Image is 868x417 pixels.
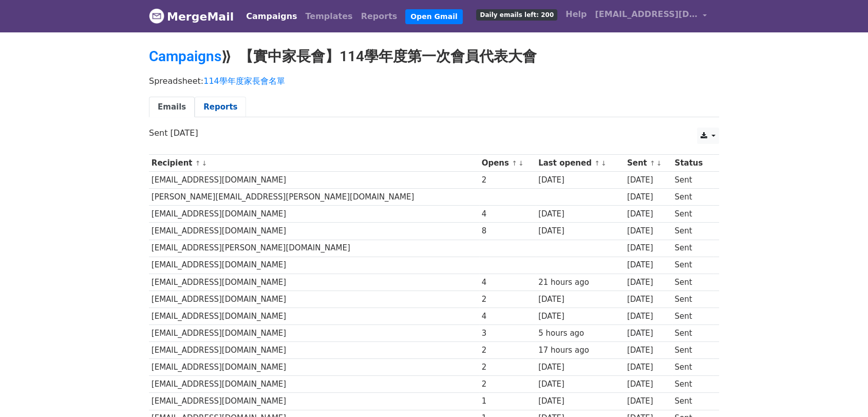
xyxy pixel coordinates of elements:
div: [DATE] [538,294,622,305]
a: ↓ [601,159,607,167]
td: [EMAIL_ADDRESS][DOMAIN_NAME] [149,172,479,189]
div: [DATE] [627,345,670,356]
div: [DATE] [538,311,622,322]
td: Sent [672,291,713,307]
a: ↑ [594,159,600,167]
div: 2 [482,174,534,186]
div: 4 [482,208,534,220]
td: [PERSON_NAME][EMAIL_ADDRESS][PERSON_NAME][DOMAIN_NAME] [149,189,479,206]
div: 8 [482,225,534,237]
a: ↑ [512,159,517,167]
td: Sent [672,359,713,376]
td: [EMAIL_ADDRESS][DOMAIN_NAME] [149,257,479,274]
div: [DATE] [627,378,670,390]
td: [EMAIL_ADDRESS][DOMAIN_NAME] [149,359,479,376]
div: 5 hours ago [538,328,622,339]
div: [DATE] [627,208,670,220]
div: 3 [482,328,534,339]
a: [EMAIL_ADDRESS][DOMAIN_NAME] [591,4,711,28]
td: Sent [672,189,713,206]
td: [EMAIL_ADDRESS][DOMAIN_NAME] [149,325,479,342]
a: Campaigns [149,48,221,65]
div: [DATE] [627,361,670,373]
div: [DATE] [627,242,670,254]
a: Reports [195,97,246,118]
div: [DATE] [627,277,670,288]
td: Sent [672,325,713,342]
iframe: Chat Widget [817,368,868,417]
td: Sent [672,172,713,189]
div: [DATE] [627,259,670,271]
p: Spreadsheet: [149,76,719,86]
td: Sent [672,342,713,359]
th: Recipient [149,155,479,172]
td: Sent [672,223,713,240]
td: [EMAIL_ADDRESS][DOMAIN_NAME] [149,307,479,324]
div: [DATE] [538,174,622,186]
div: [DATE] [627,395,670,407]
a: Daily emails left: 200 [472,4,561,25]
div: 4 [482,277,534,288]
a: Open Gmail [405,9,462,24]
td: Sent [672,307,713,324]
div: 2 [482,345,534,356]
div: [DATE] [627,328,670,339]
a: Reports [357,6,402,27]
div: [DATE] [627,174,670,186]
td: [EMAIL_ADDRESS][DOMAIN_NAME] [149,291,479,307]
div: [DATE] [538,225,622,237]
a: 114學年度家長會名單 [203,76,285,86]
td: Sent [672,393,713,410]
td: Sent [672,206,713,223]
a: ↓ [518,159,524,167]
td: [EMAIL_ADDRESS][DOMAIN_NAME] [149,376,479,393]
td: [EMAIL_ADDRESS][DOMAIN_NAME] [149,274,479,291]
div: [DATE] [538,208,622,220]
div: [DATE] [627,191,670,203]
a: Help [561,4,591,25]
h2: ⟫ 【實中家長會】114學年度第一次會員代表大會 [149,48,719,65]
div: 1 [482,395,534,407]
div: 2 [482,294,534,305]
img: MergeMail logo [149,8,164,24]
div: 4 [482,311,534,322]
div: [DATE] [538,378,622,390]
div: 2 [482,378,534,390]
span: [EMAIL_ADDRESS][DOMAIN_NAME] [595,8,697,21]
a: ↑ [195,159,201,167]
div: [DATE] [627,311,670,322]
th: Opens [479,155,536,172]
p: Sent [DATE] [149,128,719,138]
td: Sent [672,257,713,274]
div: [DATE] [627,225,670,237]
a: ↓ [201,159,207,167]
a: Templates [301,6,356,27]
td: Sent [672,376,713,393]
span: Daily emails left: 200 [476,9,557,21]
a: ↓ [656,159,662,167]
a: Emails [149,97,195,118]
td: [EMAIL_ADDRESS][DOMAIN_NAME] [149,223,479,240]
a: ↑ [650,159,655,167]
td: [EMAIL_ADDRESS][PERSON_NAME][DOMAIN_NAME] [149,240,479,257]
div: 21 hours ago [538,277,622,288]
div: [DATE] [538,395,622,407]
td: [EMAIL_ADDRESS][DOMAIN_NAME] [149,342,479,359]
a: Campaigns [242,6,301,27]
div: 2 [482,361,534,373]
th: Status [672,155,713,172]
div: [DATE] [538,361,622,373]
a: MergeMail [149,6,234,27]
td: Sent [672,274,713,291]
th: Last opened [536,155,625,172]
div: 17 hours ago [538,345,622,356]
div: [DATE] [627,294,670,305]
th: Sent [625,155,672,172]
td: Sent [672,240,713,257]
td: [EMAIL_ADDRESS][DOMAIN_NAME] [149,206,479,223]
td: [EMAIL_ADDRESS][DOMAIN_NAME] [149,393,479,410]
